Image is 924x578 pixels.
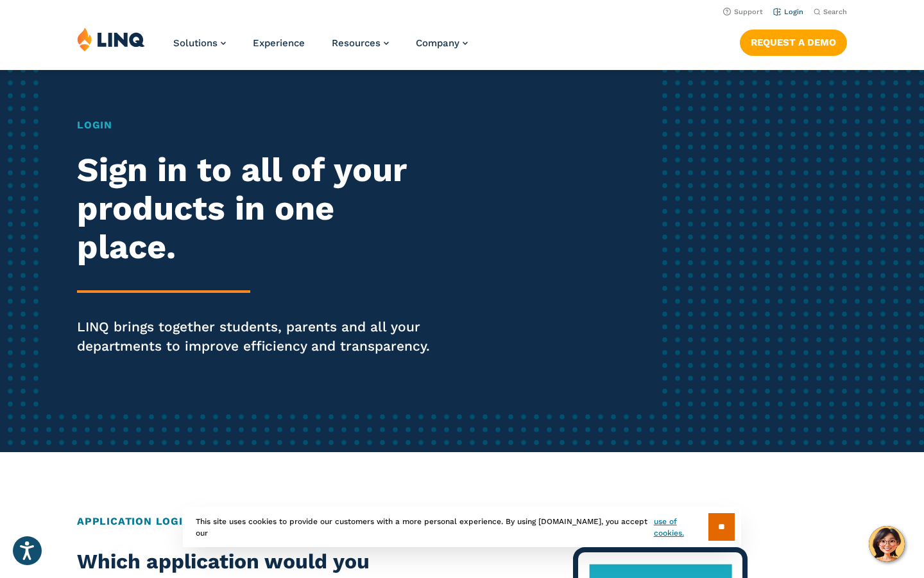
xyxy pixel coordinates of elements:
[77,118,433,133] h1: Login
[77,151,433,266] h2: Sign in to all of your products in one place.
[253,37,305,49] a: Experience
[723,8,763,16] a: Support
[332,37,389,49] a: Resources
[183,507,741,547] div: This site uses cookies to provide our customers with a more personal experience. By using [DOMAIN...
[654,516,708,539] a: use of cookies.
[332,37,381,49] span: Resources
[173,37,218,49] span: Solutions
[173,27,468,69] nav: Primary Navigation
[869,526,905,562] button: Hello, have a question? Let’s chat.
[173,37,226,49] a: Solutions
[77,514,847,529] h2: Application Login
[823,8,847,16] span: Search
[773,8,803,16] a: Login
[740,27,847,55] nav: Button Navigation
[416,37,459,49] span: Company
[740,30,847,55] a: Request a Demo
[814,7,847,17] button: Open Search Bar
[77,317,433,356] p: LINQ brings together students, parents and all your departments to improve efficiency and transpa...
[416,37,468,49] a: Company
[77,27,145,51] img: LINQ | K‑12 Software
